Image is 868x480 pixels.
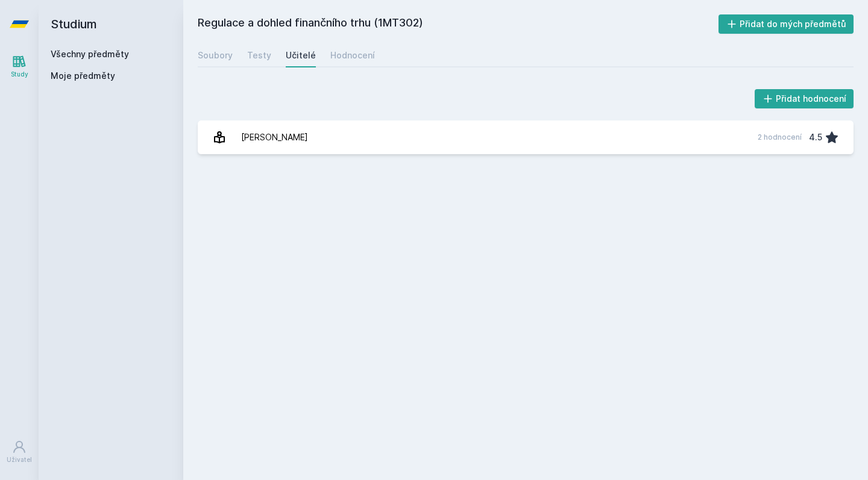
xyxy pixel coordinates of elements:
a: Všechny předměty [51,49,129,59]
div: Study [11,70,28,79]
div: Uživatel [7,455,32,464]
a: Soubory [198,43,233,67]
div: 4.5 [809,125,822,149]
a: Učitelé [286,43,316,67]
div: [PERSON_NAME] [241,125,308,149]
button: Přidat hodnocení [755,89,854,108]
a: Hodnocení [330,43,375,67]
h2: Regulace a dohled finančního trhu (1MT302) [198,14,719,34]
div: Učitelé [286,49,316,61]
span: Moje předměty [51,70,115,82]
a: [PERSON_NAME] 2 hodnocení 4.5 [198,120,854,154]
a: Testy [247,43,271,67]
div: Soubory [198,49,233,61]
div: 2 hodnocení [758,132,802,142]
a: Study [2,48,36,85]
div: Testy [247,49,271,61]
button: Přidat do mých předmětů [719,14,854,34]
div: Hodnocení [330,49,375,61]
a: Uživatel [2,434,36,470]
